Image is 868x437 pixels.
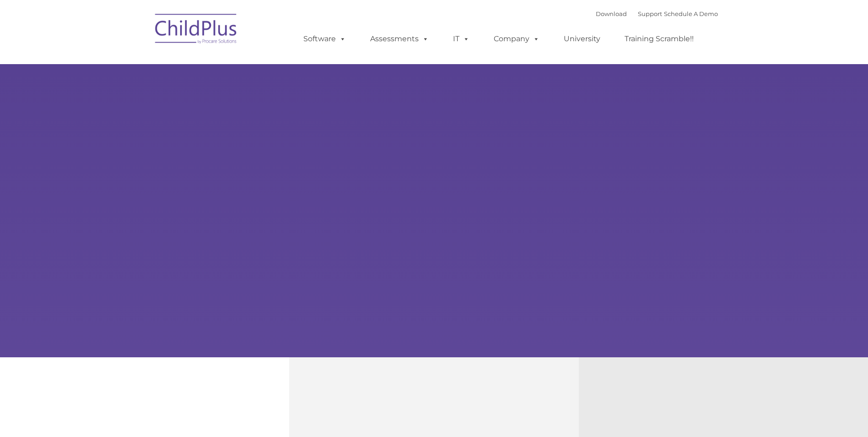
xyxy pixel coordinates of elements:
a: Schedule A Demo [664,10,718,17]
a: Download [596,10,627,17]
a: Assessments [361,30,438,48]
a: IT [444,30,479,48]
img: ChildPlus by Procare Solutions [151,7,242,53]
a: Training Scramble!! [615,30,703,48]
a: University [555,30,609,48]
a: Support [638,10,662,17]
a: Company [485,30,549,48]
a: Software [294,30,355,48]
font: | [596,10,718,17]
